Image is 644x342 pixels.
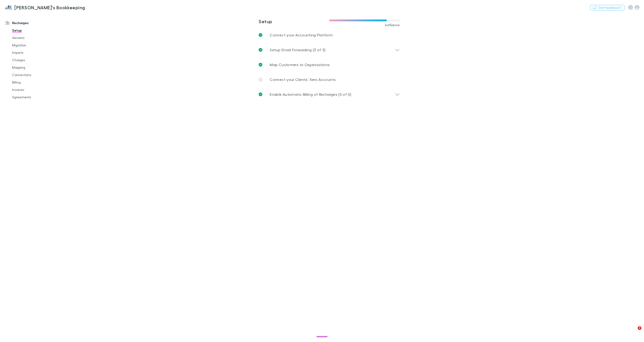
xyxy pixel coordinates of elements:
img: Jim's Bookkeeping's Logo [5,5,13,10]
div: Enable Automatic Billing of Recharges (5 of 5) [255,87,403,102]
a: Connections [7,71,62,79]
h3: [PERSON_NAME]'s Bookkeeping [14,5,85,10]
a: Mapping [7,64,62,71]
a: Imports [7,49,62,56]
a: Agreements [7,93,62,101]
div: Setup Email Forwarding (3 of 3) [255,42,403,57]
span: 2 [638,326,641,330]
p: Connect your Accounting Platform [270,32,333,38]
h3: Setup [259,19,329,24]
p: Map Customers to Organisations [270,62,330,67]
a: Connect your Clients’ Xero Accounts [255,72,403,87]
a: Billing [7,79,62,86]
p: Setup Email Forwarding (3 of 3) [270,47,325,53]
a: Vendors [7,34,62,42]
a: Map Customers to Organisations [255,57,403,72]
p: Enable Automatic Billing of Recharges (5 of 5) [270,92,351,97]
p: Connect your Clients’ Xero Accounts [270,77,336,82]
a: Migration [7,42,62,49]
span: 4 of 5 done [385,23,400,27]
a: Charges [7,56,62,64]
a: Connect your Accounting Platform [255,28,403,42]
a: [PERSON_NAME]'s Bookkeeping [2,2,88,13]
a: Setup [7,27,62,34]
a: Invoices [7,86,62,93]
iframe: Intercom live chat [628,326,639,337]
a: Recharges [1,19,62,27]
button: Got Feedback? [590,5,624,10]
